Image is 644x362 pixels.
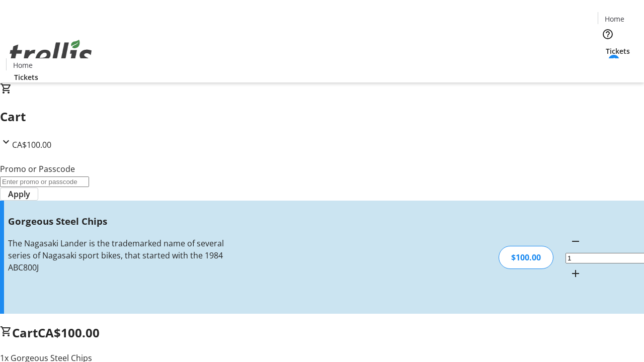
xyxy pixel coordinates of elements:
span: Home [13,60,33,70]
span: Tickets [14,72,38,82]
div: $100.00 [499,246,553,269]
a: Home [598,14,630,24]
span: CA$100.00 [38,324,100,341]
span: Home [605,14,624,24]
button: Decrement by one [566,231,586,251]
a: Tickets [6,72,46,82]
span: CA$100.00 [12,139,51,150]
span: Apply [8,188,30,200]
a: Tickets [598,46,638,56]
a: Home [7,60,39,70]
span: Tickets [606,46,630,56]
h3: Gorgeous Steel Chips [8,214,228,228]
button: Cart [598,56,618,76]
div: The Nagasaki Lander is the trademarked name of several series of Nagasaki sport bikes, that start... [8,237,228,274]
img: Orient E2E Organization HrWo1i01yf's Logo [6,29,96,79]
button: Increment by one [566,263,586,284]
button: Help [598,24,618,44]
